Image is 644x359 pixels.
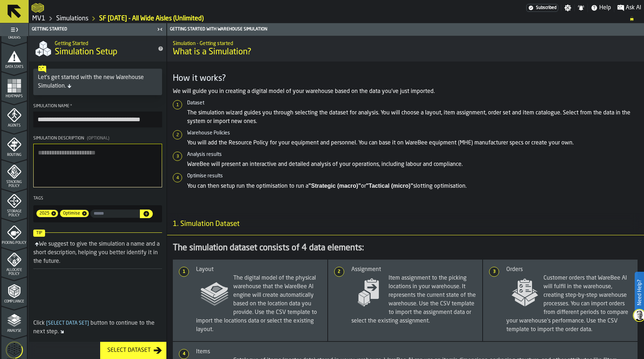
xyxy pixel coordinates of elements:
label: button-toolbar-Simulation Name [33,104,162,127]
span: 1 [180,269,188,274]
span: Allocate Policy [1,268,27,276]
li: menu Agents [1,101,27,130]
p: You will add the Resource Policy for your equipment and personnel. You can base it on WareBee equ... [187,139,638,147]
header: Getting Started [29,23,166,36]
div: We suggest to give the simulation a name and a short description, helping you better identify it ... [33,241,160,264]
a: link-to-/wh/i/3ccf57d1-1e0c-4a81-a3bb-c2011c5f0d50/simulations/c2c5498d-9b6a-4812-bae3-d5910b1406b4 [99,15,204,23]
li: menu Picking Policy [1,218,27,247]
span: Remove tag [51,211,58,216]
span: Tip [33,230,45,237]
span: Select Data Set [45,321,91,326]
span: Optimise [60,211,82,216]
li: menu Compliance [1,277,27,306]
a: link-to-/wh/i/3ccf57d1-1e0c-4a81-a3bb-c2011c5f0d50 [32,15,45,23]
h3: How it works? [173,73,638,84]
label: button-toggle-Ask AI [614,4,644,12]
input: input-value- input-value- [91,210,140,218]
label: input-value- [91,210,140,218]
span: 2025 [36,211,51,216]
li: menu Heatmaps [1,72,27,100]
span: Help [599,4,611,12]
div: Menu Subscription [526,4,558,12]
span: Analyse [1,329,27,333]
header: Getting Started with Warehouse Simulation [167,23,644,36]
span: Simulation Setup [55,46,117,58]
a: logo-header [31,1,44,14]
input: button-toolbar-Simulation Name [33,112,162,127]
a: link-to-/wh/i/3ccf57d1-1e0c-4a81-a3bb-c2011c5f0d50 [56,15,88,23]
span: Agents [1,124,27,128]
span: Picking Policy [1,241,27,245]
li: menu Routing [1,131,27,159]
strong: "Strategic (macro)" [308,183,361,189]
span: Customer orders that WareBee AI will fulfil in the warehouse, creating step-by-step warehouse pro... [506,274,632,334]
label: button-toggle-Notifications [575,4,587,11]
span: The digital model of the physical warehouse that the WareBee AI engine will create automatically ... [196,274,322,334]
label: button-toggle-Toggle Full Menu [1,25,27,35]
div: Click button to continue to the next step. [33,319,162,336]
span: 1. Simulation Dataset [167,219,240,229]
nav: Breadcrumb [31,14,641,23]
span: 2 [335,269,343,274]
div: Items [196,348,632,356]
div: Let's get started with the new Warehouse Simulation. [38,73,157,90]
li: menu Orders [1,13,27,42]
div: title-Simulation Setup [29,36,166,62]
div: Simulation Name [33,104,162,109]
div: Select Dataset [104,346,153,355]
span: What is a Simulation? [173,46,638,58]
h6: Dataset [187,100,638,106]
span: 4 [180,351,188,356]
span: Compliance [1,300,27,304]
span: ] [87,321,89,326]
span: 3 [490,269,498,274]
div: Orders [506,265,632,274]
h2: Sub Title [55,39,152,46]
a: link-to-/wh/i/3ccf57d1-1e0c-4a81-a3bb-c2011c5f0d50/settings/billing [526,4,558,12]
li: menu Data Stats [1,43,27,71]
span: [ [46,321,48,326]
span: Tags [33,196,43,201]
div: title-What is a Simulation? [167,36,644,62]
h6: Optimise results [187,173,638,179]
p: We will guide you in creating a digital model of your warehouse based on the data you've just imp... [173,87,638,96]
li: menu Storage Policy [1,189,27,218]
h3: title-section-1. Simulation Dataset [167,213,644,235]
span: Required [70,104,72,109]
div: Getting Started with Warehouse Simulation [169,27,643,32]
textarea: Simulation Description(Optional) [33,144,162,187]
label: button-toggle-Help [588,4,614,12]
h6: Analysis results [187,152,638,157]
span: Remove tag [82,211,89,216]
span: Stacking Policy [1,180,27,188]
span: Ask AI [626,4,641,12]
strong: "Tactical (micro)" [366,183,413,189]
span: Data Stats [1,65,27,69]
div: The simulation dataset consists of 4 data elements: [173,242,638,254]
span: Orders [1,36,27,40]
button: button-Select Dataset [100,342,166,359]
li: menu Analyse [1,306,27,335]
li: menu Stacking Policy [1,160,27,188]
span: Storage Policy [1,210,27,217]
p: You can then setup run the optimisation to run a or slotting optimisation. [187,182,638,191]
span: Simulation Description [33,136,84,141]
li: menu Allocate Policy [1,248,27,276]
label: button-toggle-Settings [561,4,574,11]
div: Assignment [351,265,477,274]
h6: Warehouse Policies [187,130,638,136]
label: button-toggle-Close me [155,25,165,34]
label: Need Help? [635,272,643,313]
p: The simulation wizard guides you through selecting the dataset for analysis. You will choose a la... [187,109,638,126]
h2: Sub Title [173,39,638,46]
div: Layout [196,265,322,274]
button: button- [140,210,153,218]
span: Heatmaps [1,94,27,98]
p: WareBee will present an interactive and detailed analysis of your operations, including labour an... [187,160,638,169]
span: (Optional) [87,136,109,141]
span: Subscribed [536,5,556,10]
span: Routing [1,153,27,157]
span: Item assignment to the picking locations in your warehouse. It represents the current state of th... [351,274,477,325]
div: Getting Started [30,27,155,32]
